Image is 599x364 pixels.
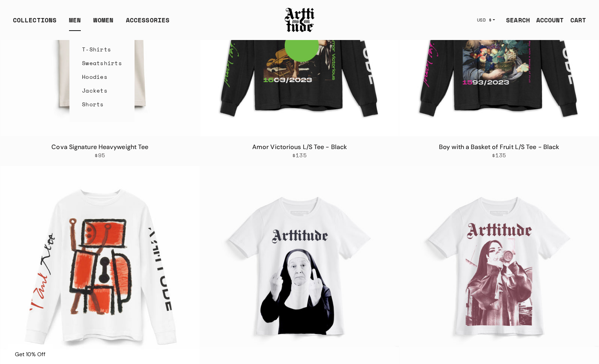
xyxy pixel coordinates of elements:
div: ACCESSORIES [126,15,169,31]
a: WOMEN [93,15,113,31]
a: ACCOUNT [530,12,564,28]
a: T-Shirts [82,42,122,56]
a: Shorts [82,97,122,111]
a: Hoodies [82,70,122,84]
ul: Main navigation [7,15,176,31]
span: Get 10% Off [15,351,46,358]
span: $95 [95,152,106,159]
div: COLLECTIONS [13,15,56,31]
div: CART [570,15,586,25]
a: SEARCH [500,12,530,28]
button: USD $ [472,11,500,29]
a: Open cart [564,12,586,28]
span: USD $ [477,17,492,23]
img: Arttitude [284,7,315,33]
span: $135 [292,152,307,159]
span: $135 [492,152,506,159]
div: Get 10% Off [8,344,53,364]
a: Amor Victorious L/S Tee - Black [252,143,347,151]
a: Jackets [82,84,122,97]
a: Sweatshirts [82,56,122,70]
a: MEN [69,15,81,31]
a: Boy with a Basket of Fruit L/S Tee - Black [439,143,559,151]
a: Cova Signature Heavyweight Tee [51,143,148,151]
